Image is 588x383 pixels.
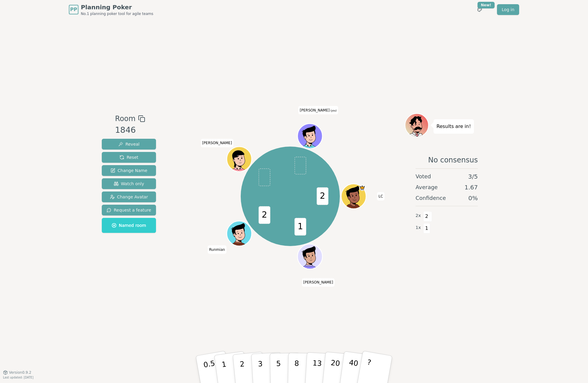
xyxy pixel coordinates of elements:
[107,207,151,213] span: Request a feature
[201,139,234,147] span: Click to change your name
[416,212,421,219] span: 2 x
[416,183,438,191] span: Average
[478,2,495,8] div: New!
[464,183,478,191] span: 1.67
[102,218,156,233] button: Named room
[207,245,226,254] span: Click to change your name
[115,113,135,124] span: Room
[330,109,337,112] span: (you)
[114,181,144,187] span: Watch only
[428,155,478,165] span: No consensus
[70,6,77,13] span: PP
[115,124,145,136] div: 1846
[119,154,138,160] span: Reset
[298,106,338,114] span: Click to change your name
[298,124,322,148] button: Click to change your avatar
[112,222,146,228] span: Named room
[81,11,153,16] span: No.1 planning poker tool for agile teams
[102,152,156,163] button: Reset
[3,376,34,379] span: Last updated: [DATE]
[258,206,270,224] span: 2
[102,191,156,202] button: Change Avatar
[316,188,328,205] span: 2
[102,139,156,150] button: Reveal
[423,223,430,233] span: 1
[9,370,31,375] span: Version 0.9.2
[416,224,421,231] span: 1 x
[69,3,153,16] a: PPPlanning PokerNo.1 planning poker tool for agile teams
[416,194,446,202] span: Confidence
[102,205,156,215] button: Request a feature
[302,278,335,287] span: Click to change your name
[497,4,519,15] a: Log in
[294,218,306,236] span: 1
[3,370,31,375] button: Version0.9.2
[468,172,478,181] span: 3 / 5
[110,194,148,200] span: Change Avatar
[423,211,430,221] span: 2
[377,192,384,200] span: Click to change your name
[359,185,365,191] span: LC is the host
[468,194,478,202] span: 0 %
[118,141,140,147] span: Reveal
[102,178,156,189] button: Watch only
[110,168,147,174] span: Change Name
[81,3,153,11] span: Planning Poker
[416,172,431,181] span: Voted
[437,122,471,131] p: Results are in!
[474,4,485,15] button: New!
[102,165,156,176] button: Change Name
